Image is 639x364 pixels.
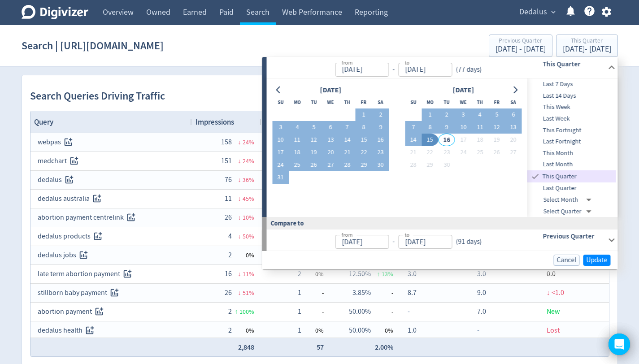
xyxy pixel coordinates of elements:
button: 3 [272,121,289,134]
button: Dedalus [516,5,558,19]
span: ↓ [238,270,241,278]
span: 1 [298,307,301,316]
button: 12 [488,121,505,134]
span: 2 [228,307,232,316]
th: Saturday [372,96,389,108]
button: Previous Quarter[DATE] - [DATE] [489,35,552,57]
button: 3 [455,108,472,121]
button: 28 [339,159,356,171]
span: 1.0 [408,326,417,335]
button: 5 [488,108,505,121]
div: dedalus products [38,228,185,245]
div: ( 77 days ) [452,65,485,75]
button: Track this search query [76,248,91,263]
span: ↑ [377,270,380,278]
span: 45 % [243,195,254,203]
h6: This Quarter [543,59,604,69]
button: 23 [372,146,389,159]
span: Query [34,117,53,127]
div: dedalus australia [38,190,185,208]
button: This Quarter[DATE]- [DATE] [556,35,618,57]
button: Track this search query [107,286,122,300]
button: Go to next month [509,84,522,96]
button: 11 [472,121,488,134]
h1: Search | [URL][DOMAIN_NAME] [22,31,164,60]
span: Last Fortnight [527,137,616,147]
button: 23 [439,146,455,159]
span: Update [587,257,608,264]
button: 13 [322,134,339,146]
span: 13 % [382,270,393,278]
div: from-to(91 days)Previous Quarter [267,230,618,251]
span: Last 7 Days [527,79,616,89]
span: ↓ [238,195,241,203]
button: 1 [422,108,438,121]
button: 26 [488,146,505,159]
span: This Week [527,102,616,112]
button: 15 [422,134,438,146]
button: 15 [356,134,372,146]
button: 16 [439,134,455,146]
span: ↓ [238,213,241,221]
span: ↓ [238,232,241,240]
span: 12.50% [349,269,371,278]
div: [DATE] - [DATE] [563,45,611,53]
span: Impressions [196,117,234,127]
div: dedalus health [38,322,185,339]
span: - [371,284,393,302]
span: Last Week [527,114,616,124]
span: Dedalus [519,5,547,19]
div: Select Month [543,194,595,206]
button: 6 [322,121,339,134]
span: - [371,303,393,321]
div: dedalus jobs [38,247,185,264]
div: Select Quarter [543,206,595,217]
div: late term abortion payment [38,265,185,283]
button: Go to previous month [272,84,285,96]
span: This Quarter [541,172,616,182]
button: Track this search query [91,229,105,244]
button: Track this search query [90,191,104,206]
button: 14 [405,134,422,146]
th: Saturday [505,96,522,108]
button: 8 [422,121,438,134]
span: 158 [221,138,232,147]
button: 28 [405,159,422,171]
button: 11 [289,134,305,146]
span: 11 % [243,270,254,278]
button: 10 [272,134,289,146]
span: - [301,303,324,321]
button: 25 [289,159,305,171]
button: 21 [405,146,422,159]
div: from-to(77 days)This Quarter [267,57,618,78]
button: 4 [289,121,305,134]
span: 0 % [246,326,254,334]
span: New [547,307,560,316]
span: - [301,284,324,302]
label: to [404,231,409,238]
button: 9 [439,121,455,134]
button: 16 [372,134,389,146]
span: Lost [547,326,560,335]
button: 31 [272,171,289,184]
span: 50.00% [349,307,371,316]
span: 100 % [239,308,254,316]
button: 18 [472,134,488,146]
button: 2 [439,108,455,121]
button: 21 [339,146,356,159]
button: 27 [322,159,339,171]
th: Wednesday [455,96,472,108]
button: 4 [472,108,488,121]
span: ↓ [238,289,241,297]
button: Track this search query [62,173,77,187]
span: - [477,326,479,335]
button: 17 [272,146,289,159]
div: - [389,65,398,75]
span: expand_more [549,8,557,16]
th: Monday [289,96,305,108]
button: 24 [272,159,289,171]
button: 14 [339,134,356,146]
span: 2.00% [375,342,393,352]
button: 29 [422,159,438,171]
th: Friday [488,96,505,108]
